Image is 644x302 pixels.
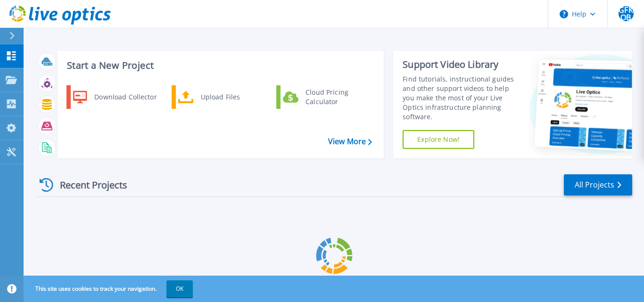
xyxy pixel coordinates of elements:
span: GFKOB [619,6,634,21]
div: Upload Files [196,88,266,106]
a: All Projects [564,174,632,196]
button: OK [166,280,193,297]
h3: Start a New Project [67,60,372,71]
span: This site uses cookies to track your navigation. [26,280,193,297]
div: Find tutorials, instructional guides and other support videos to help you make the most of your L... [403,74,521,122]
a: View More [328,137,372,146]
a: Download Collector [66,85,163,109]
a: Upload Files [172,85,268,109]
div: Recent Projects [36,173,140,196]
a: Cloud Pricing Calculator [276,85,373,109]
div: Download Collector [90,88,161,106]
div: Cloud Pricing Calculator [301,88,371,106]
a: Explore Now! [403,130,474,149]
div: Support Video Library [403,58,521,71]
